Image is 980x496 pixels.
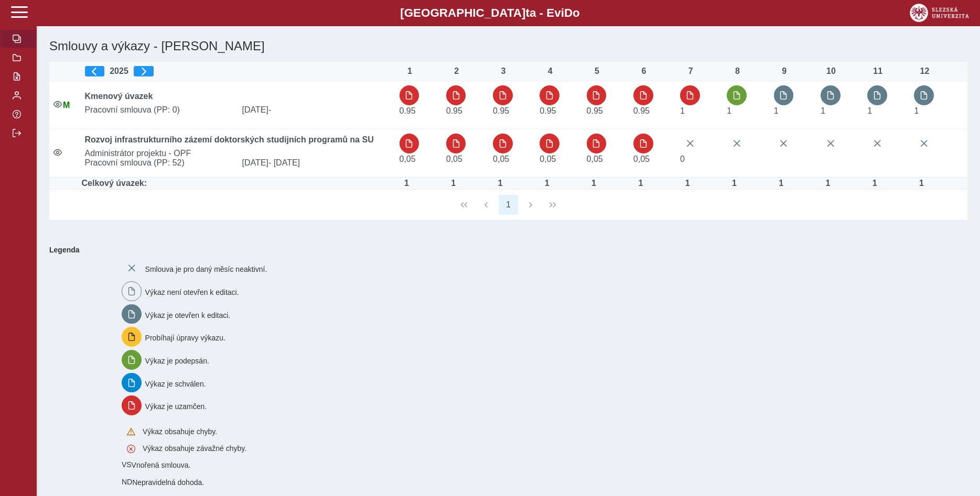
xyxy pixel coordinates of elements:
[81,178,395,190] td: Celkový úvazek:
[446,106,462,115] span: Úvazek : 7,6 h / den. 38 h / týden.
[724,179,745,188] div: Úvazek : 8 h / den. 40 h / týden.
[680,106,685,115] span: Úvazek : 8 h / den. 40 h / týden.
[145,334,225,342] span: Probíhají úpravy výkazu.
[493,155,509,163] span: Úvazek : 0,4 h / den. 2 h / týden.
[774,67,795,76] div: 9
[145,379,206,388] span: Výkaz je schválen.
[31,6,949,20] b: [GEOGRAPHIC_DATA] a - Evi
[587,106,603,115] span: Úvazek : 7,6 h / den. 38 h / týden.
[145,311,231,319] span: Výkaz je otevřen k editaci.
[771,179,792,188] div: Úvazek : 8 h / den. 40 h / týden.
[53,148,62,157] i: Smlouva je aktivní
[238,158,395,168] span: [DATE]
[680,67,701,76] div: 7
[145,265,267,273] span: Smlouva je pro daný měsíc neaktivní.
[867,67,888,76] div: 11
[867,106,872,115] span: Úvazek : 8 h / den. 40 h / týden.
[396,179,417,188] div: Úvazek : 8 h / den. 40 h / týden.
[122,460,132,469] span: Smlouva vnořená do kmene
[85,135,374,144] b: Rozvoj infrastrukturního zázemí doktorských studijních programů na SU
[914,106,919,115] span: Úvazek : 8 h / den. 40 h / týden.
[525,6,529,19] span: t
[81,158,238,168] span: Pracovní smlouva (PP: 52)
[446,67,467,76] div: 2
[443,179,464,188] div: Úvazek : 8 h / den. 40 h / týden.
[774,106,779,115] span: Úvazek : 8 h / den. 40 h / týden.
[633,155,650,163] span: Úvazek : 0,4 h / den. 2 h / týden.
[143,444,246,453] span: Výkaz obsahuje závažné chyby.
[238,105,395,115] span: [DATE]
[81,105,238,115] span: Pracovní smlouva (PP: 0)
[85,66,391,76] div: 2025
[587,67,608,76] div: 5
[400,67,421,76] div: 1
[680,155,685,163] span: Úvazek :
[633,106,650,115] span: Úvazek : 7,6 h / den. 38 h / týden.
[268,105,271,114] span: -
[143,427,217,436] span: Výkaz obsahuje chyby.
[81,149,395,158] span: Administrátor projektu - OPF
[536,179,557,188] div: Úvazek : 8 h / den. 40 h / týden.
[821,106,825,115] span: Úvazek : 8 h / den. 40 h / týden.
[45,35,817,58] h1: Smlouvy a výkazy - [PERSON_NAME]
[564,6,573,19] span: D
[540,106,556,115] span: Úvazek : 7,6 h / den. 38 h / týden.
[268,158,300,167] span: - [DATE]
[145,402,207,411] span: Výkaz je uzamčen.
[490,179,511,188] div: Úvazek : 8 h / den. 40 h / týden.
[132,478,204,487] span: Nepravidelná dohoda.
[817,179,838,188] div: Úvazek : 8 h / den. 40 h / týden.
[584,179,605,188] div: Úvazek : 8 h / den. 40 h / týden.
[821,67,842,76] div: 10
[145,357,209,365] span: Výkaz je podepsán.
[630,179,651,188] div: Úvazek : 8 h / den. 40 h / týden.
[587,155,603,163] span: Úvazek : 0,4 h / den. 2 h / týden.
[53,100,62,108] i: Smlouva je aktivní
[493,106,509,115] span: Úvazek : 7,6 h / den. 38 h / týden.
[910,4,969,22] img: logo_web_su.png
[45,241,963,258] b: Legenda
[400,106,416,115] span: Úvazek : 7,6 h / den. 38 h / týden.
[727,106,731,115] span: Úvazek : 8 h / den. 40 h / týden.
[400,155,416,163] span: Úvazek : 0,4 h / den. 2 h / týden.
[132,461,191,469] span: Vnořená smlouva.
[914,67,935,76] div: 12
[540,67,561,76] div: 4
[911,179,932,188] div: Úvazek : 8 h / den. 40 h / týden.
[499,195,519,215] button: 1
[122,478,132,486] span: Smlouva vnořená do kmene
[727,67,748,76] div: 8
[446,155,462,163] span: Úvazek : 0,4 h / den. 2 h / týden.
[145,288,239,296] span: Výkaz není otevřen k editaci.
[63,101,70,109] span: Údaje souhlasí s údaji v Magionu
[677,179,698,188] div: Úvazek : 8 h / den. 40 h / týden.
[864,179,885,188] div: Úvazek : 8 h / den. 40 h / týden.
[85,92,153,101] b: Kmenový úvazek
[573,6,580,19] span: o
[493,67,514,76] div: 3
[633,67,654,76] div: 6
[540,155,556,163] span: Úvazek : 0,4 h / den. 2 h / týden.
